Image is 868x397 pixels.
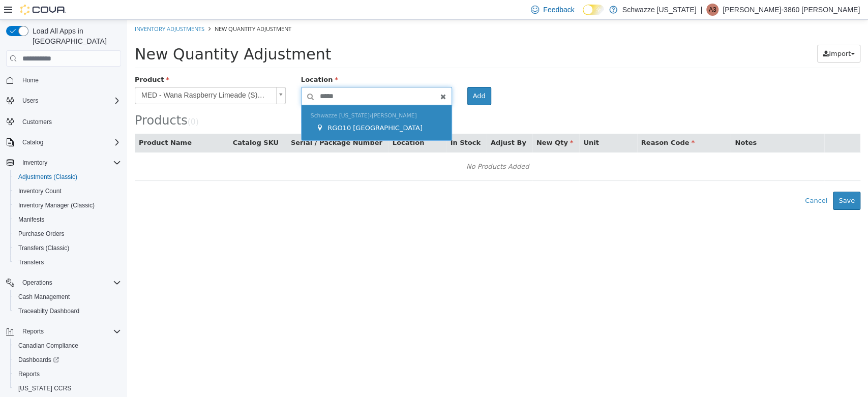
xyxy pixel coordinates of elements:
input: Dark Mode [583,5,604,15]
span: Dashboards [18,356,59,364]
a: Inventory Adjustments [8,5,77,13]
a: MED - Wana Raspberry Limeade (S) 1000mg 20pk [8,67,159,84]
span: Home [22,76,39,84]
button: Location [265,118,299,128]
button: Purchase Orders [10,227,125,241]
button: Serial / Package Number [164,118,257,128]
span: Manifests [18,216,44,224]
button: Adjust By [364,118,401,128]
p: | [700,4,702,16]
button: Notes [608,118,631,128]
button: Reports [10,367,125,381]
a: Transfers [14,256,48,268]
span: Operations [22,279,52,287]
img: Cova [20,5,66,15]
button: Transfers (Classic) [10,241,125,255]
button: Unit [456,118,473,128]
button: Cash Management [10,290,125,304]
span: Traceabilty Dashboard [18,307,79,315]
span: Traceabilty Dashboard [14,305,121,317]
span: Reports [14,368,121,380]
span: Cash Management [14,291,121,303]
button: Users [18,95,42,107]
button: Save [706,172,733,190]
span: Users [22,97,38,105]
a: Transfers (Classic) [14,242,73,254]
span: Reports [18,325,121,338]
a: Traceabilty Dashboard [14,305,83,317]
span: 0 [64,98,69,107]
span: Catalog [18,136,121,148]
button: Product Name [12,118,67,128]
a: Cash Management [14,291,74,303]
span: New Quantity Adjustment [8,25,204,43]
button: Traceabilty Dashboard [10,304,125,318]
span: RGO10 [GEOGRAPHIC_DATA] [200,104,295,112]
a: Dashboards [10,353,125,367]
button: Inventory [2,156,125,170]
span: Feedback [543,5,574,15]
span: Products [8,94,61,108]
span: Customers [18,115,121,128]
a: Inventory Manager (Classic) [14,199,99,211]
span: Operations [18,277,121,289]
a: Adjustments (Classic) [14,171,81,183]
button: Adjustments (Classic) [10,170,125,184]
span: New Qty [409,119,446,127]
span: Reports [22,327,44,335]
button: Home [2,73,125,87]
span: Purchase Orders [18,230,65,238]
span: MED - Wana Raspberry Limeade (S) 1000mg 20pk [8,68,145,84]
span: Inventory Manager (Classic) [14,199,121,211]
span: Transfers [14,256,121,268]
span: Inventory [18,157,121,169]
button: Transfers [10,255,125,269]
button: Manifests [10,212,125,227]
button: Inventory Manager (Classic) [10,198,125,212]
span: Canadian Compliance [14,340,121,352]
button: Operations [18,277,56,289]
span: Transfers [18,258,44,266]
button: [US_STATE] CCRS [10,381,125,395]
span: Import [702,30,724,38]
span: Product [8,56,42,64]
button: Inventory Count [10,184,125,198]
small: ( ) [61,98,72,107]
span: Reason Code [514,119,567,127]
button: Import [690,25,733,43]
button: Inventory [18,157,51,169]
div: Alexis-3860 Shoope [706,4,719,16]
p: [PERSON_NAME]-3860 [PERSON_NAME] [723,4,860,16]
span: A3 [709,4,716,16]
button: Catalog [18,136,47,148]
button: Users [2,94,125,108]
a: Inventory Count [14,185,66,197]
p: Schwazze [US_STATE] [622,4,697,16]
span: Customers [22,118,52,126]
span: Location [174,56,211,64]
button: Customers [2,114,125,129]
a: Manifests [14,213,48,226]
a: Customers [18,116,56,128]
span: Home [18,74,121,86]
button: In Stock [323,118,355,128]
span: Manifests [14,213,121,226]
span: Adjustments (Classic) [14,171,121,183]
button: Add [340,67,364,85]
span: Inventory [22,159,47,167]
span: Adjustments (Classic) [18,173,77,181]
button: Catalog SKU [106,118,154,128]
a: Dashboards [14,354,63,366]
span: Inventory Manager (Classic) [18,201,95,209]
div: No Products Added [14,139,727,155]
button: Cancel [672,172,706,190]
button: Canadian Compliance [10,339,125,353]
button: Catalog [2,135,125,149]
span: Reports [18,370,40,378]
span: Washington CCRS [14,382,121,394]
span: Transfers (Classic) [18,244,69,252]
span: Transfers (Classic) [14,242,121,254]
span: New Quantity Adjustment [87,5,164,13]
button: Reports [2,324,125,339]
